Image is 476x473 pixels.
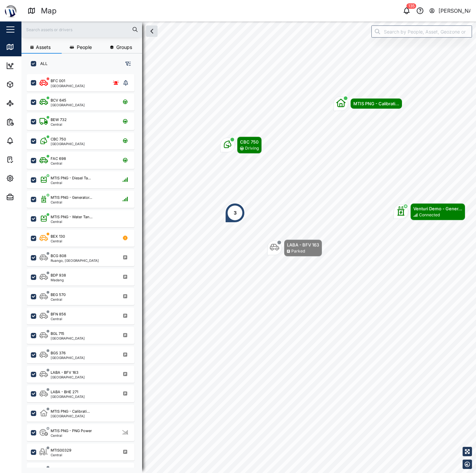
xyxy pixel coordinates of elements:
div: [GEOGRAPHIC_DATA] [51,356,85,359]
div: Central [51,181,91,184]
div: Madang [51,278,66,282]
div: LABA - BFV 163 [51,370,78,375]
div: BGS 376 [51,350,66,356]
div: MTIS PNG - Generator... [51,195,92,200]
div: [GEOGRAPHIC_DATA] [51,337,85,340]
div: [GEOGRAPHIC_DATA] [51,142,85,145]
div: 3 [234,209,237,217]
div: LABA - BHE 271 [51,389,78,395]
div: [PERSON_NAME] [438,7,471,15]
div: BEW 732 [51,117,67,123]
div: Central [51,434,92,437]
div: LABA - BFV 163 [287,241,319,248]
div: Central [51,453,71,457]
div: Parked [291,248,305,254]
div: Central [51,123,67,126]
span: Assets [36,45,51,50]
div: Ruango, [GEOGRAPHIC_DATA] [51,259,99,262]
div: 135 [407,3,416,9]
div: BDP 938 [51,273,66,278]
div: MTIS PNG - Calibrati... [353,100,399,107]
div: Central [51,239,65,243]
div: Map marker [394,203,465,220]
div: Venturi Demo - Gener... [413,205,462,212]
img: Main Logo [3,3,18,18]
input: Search assets or drivers [25,24,138,35]
span: Groups [116,45,132,50]
div: Assets [17,81,38,88]
div: Central [51,298,66,301]
div: Map [17,43,33,51]
div: Map [41,5,57,17]
div: Settings [17,175,41,182]
div: FAC 698 [51,156,66,162]
div: BCG 808 [51,253,66,259]
div: MTIS00329 [51,448,71,453]
div: Central [51,220,93,223]
div: [GEOGRAPHIC_DATA] [51,103,85,107]
div: [GEOGRAPHIC_DATA] [51,375,85,379]
div: Sites [17,100,34,107]
div: Reports [17,118,40,126]
div: MTIS PNG - Diesel Ta... [51,175,91,181]
div: CBC 750 [51,136,66,142]
label: ALL [36,61,48,66]
div: Map marker [267,239,322,256]
button: [PERSON_NAME] [429,6,471,15]
div: Dashboard [17,62,48,69]
div: MTIS PNG - Water Tan... [51,214,93,220]
div: MTIS PNG - Calibrati... [51,409,90,414]
div: grid [27,72,142,468]
div: BGL 715 [51,331,64,337]
div: Admin [17,193,37,201]
div: BEG 570 [51,292,66,298]
div: MTIS00374 [51,467,71,473]
div: Alarms [17,137,38,144]
div: Central [51,317,66,320]
canvas: Map [21,21,476,473]
div: Map marker [225,203,245,223]
div: BCV 645 [51,98,66,103]
div: Central [51,200,92,204]
input: Search by People, Asset, Geozone or Place [371,25,472,38]
div: Map marker [334,96,402,111]
div: Driving [245,145,259,152]
div: [GEOGRAPHIC_DATA] [51,414,90,418]
div: CBC 750 [240,138,259,145]
div: Map marker [220,136,262,154]
span: People [77,45,92,50]
div: BFN 856 [51,311,66,317]
div: BFC 001 [51,78,65,84]
div: MTIS PNG - PNG Power [51,428,92,434]
div: Central [51,162,66,165]
div: Tasks [17,156,36,163]
div: BEX 130 [51,234,65,239]
div: [GEOGRAPHIC_DATA] [51,84,85,87]
div: [GEOGRAPHIC_DATA] [51,395,85,398]
div: Connected [419,212,440,218]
